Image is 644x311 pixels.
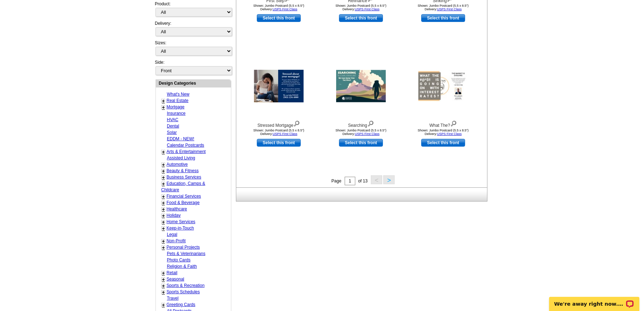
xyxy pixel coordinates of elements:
a: + [162,219,165,225]
a: Non-Profit [166,238,186,243]
a: + [162,238,165,244]
a: + [162,207,165,212]
a: USPS First Class [437,132,462,136]
button: > [383,175,395,184]
a: Photo Cards [167,258,191,262]
img: view design details [367,119,374,127]
img: Stressed Mortgage [254,70,304,102]
a: Solar [167,130,177,135]
img: What The? [418,70,468,102]
div: Shown: Jumbo Postcard (5.5 x 8.5") Delivery: [322,129,400,136]
div: Shown: Jumbo Postcard (5.5 x 8.5") Delivery: [404,129,482,136]
a: Home Services [166,219,195,224]
img: view design details [293,119,300,127]
a: + [162,283,165,289]
a: What's New [167,92,190,97]
a: + [162,289,165,295]
a: + [162,226,165,231]
a: USPS First Class [355,7,380,11]
img: view design details [450,119,457,127]
span: of 13 [358,179,368,183]
a: use this design [339,139,383,147]
div: What The? [404,119,482,129]
a: Pets & Veterinarians [167,251,205,256]
div: Shown: Jumbo Postcard (5.5 x 8.5") Delivery: [322,4,400,11]
a: Holiday [166,213,181,218]
a: Retail [166,270,177,275]
a: Sports Schedules [166,289,200,294]
a: USPS First Class [355,132,380,136]
a: Real Estate [166,98,188,103]
a: USPS First Class [437,7,462,11]
a: + [162,200,165,206]
a: Greeting Cards [166,302,195,307]
div: Shown: Jumbo Postcard (5.5 x 8.5") Delivery: [240,4,318,11]
a: Assisted Living [167,155,195,160]
a: + [162,194,165,199]
a: USPS First Class [273,132,298,136]
div: Delivery: [155,20,231,40]
a: Financial Services [166,194,201,199]
a: Calendar Postcards [167,143,204,148]
a: Personal Projects [166,245,200,250]
a: Insurance [167,111,186,116]
span: Page [332,179,341,183]
a: + [162,213,165,219]
a: Legal [167,232,177,237]
button: < [371,175,382,184]
a: Food & Beverage [166,200,199,205]
a: use this design [257,139,301,147]
div: Stressed Mortgage [240,119,318,129]
div: Shown: Jumbo Postcard (5.5 x 8.5") Delivery: [404,4,482,11]
a: Dental [167,124,179,129]
a: use this design [421,139,465,147]
a: + [162,175,165,180]
a: + [162,104,165,110]
a: Automotive [166,162,188,167]
a: Mortgage [166,104,185,109]
div: Side: [155,59,231,76]
a: Seasonal [166,277,184,282]
a: + [162,149,165,155]
a: + [162,270,165,276]
a: HVAC [167,117,178,122]
a: Travel [167,296,179,301]
a: USPS First Class [273,7,298,11]
img: Searching [336,70,386,102]
a: EDDM - NEW! [167,136,194,141]
a: Education, Camps & Childcare [161,181,205,192]
div: Shown: Jumbo Postcard (5.5 x 8.5") Delivery: [240,129,318,136]
a: Religion & Faith [167,264,197,269]
a: Keep-in-Touch [166,226,194,231]
a: + [162,162,165,168]
a: + [162,181,165,187]
a: + [162,98,165,104]
iframe: LiveChat chat widget [544,289,644,311]
a: use this design [257,14,301,22]
div: Searching [322,119,400,129]
a: use this design [339,14,383,22]
div: Product: [155,1,231,20]
a: Business Services [166,175,201,180]
a: + [162,277,165,282]
div: Sizes: [155,40,231,59]
a: + [162,168,165,174]
a: use this design [421,14,465,22]
a: + [162,302,165,308]
a: Healthcare [166,207,187,211]
div: Design Categories [156,80,231,86]
a: Sports & Recreation [166,283,204,288]
a: + [162,245,165,250]
a: Arts & Entertainment [166,149,206,154]
a: Beauty & Fitness [166,168,199,173]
